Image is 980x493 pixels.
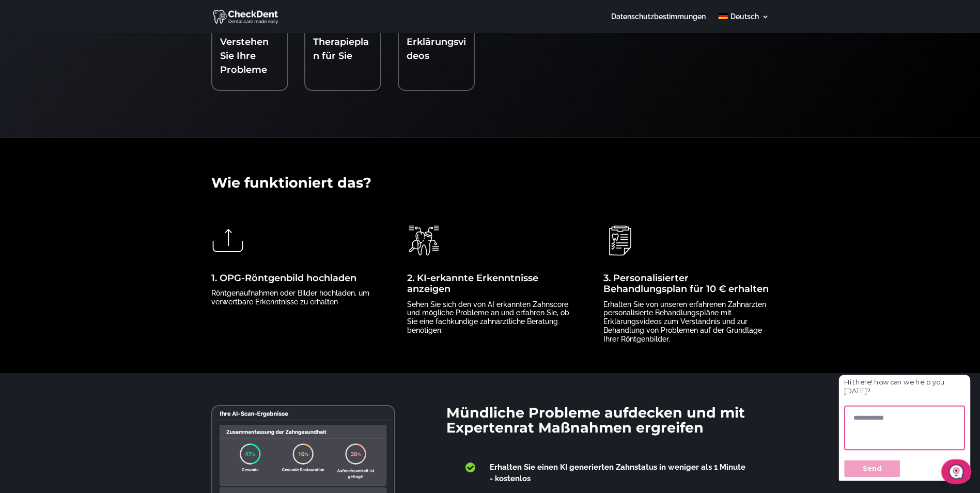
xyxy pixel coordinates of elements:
p: Sehen Sie sich den von AI erkannten Zahnscore und mögliche Probleme an und erfahren Sie, ob Sie e... [407,300,572,335]
span: Erhalten Sie einen KI generierten Zahnstatus in weniger als 1 Minute - kostenlos [490,463,745,484]
span: Wie funktioniert das? [211,174,371,191]
a: Datenschutzbestimmungen [611,13,706,33]
a: 2. KI-erkannte Erkenntnisse anzeigen [407,272,538,295]
a: 3. Personalisierter Behandlungsplan für 10 € erhalten [603,272,769,295]
img: CheckDent [213,8,279,25]
span: Deutsch [730,12,759,21]
span: Mündliche Probleme aufdecken und mit Expertenrat Maßnahmen ergreifen [446,404,745,437]
a: Verstehen Sie Ihre Probleme [220,36,269,75]
p: Erhalten Sie von unseren erfahrenen Zahnärzten personalisierte Behandlungspläne mit Erklärungsvid... [603,300,769,344]
a: Erklärungsvideos [407,36,466,61]
a: Deutsch [719,13,769,33]
p: Röntgenaufnahmen oder Bilder hochladen, um verwertbare Erkenntnisse zu erhalten [211,289,377,306]
button: Send [15,130,85,152]
a: Therapieplan für Sie [313,36,369,61]
p: Hi there! how can we help you [DATE]? [15,27,166,50]
a: 1. OPG-Röntgenbild hochladen [211,272,356,284]
span:  [465,461,475,473]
